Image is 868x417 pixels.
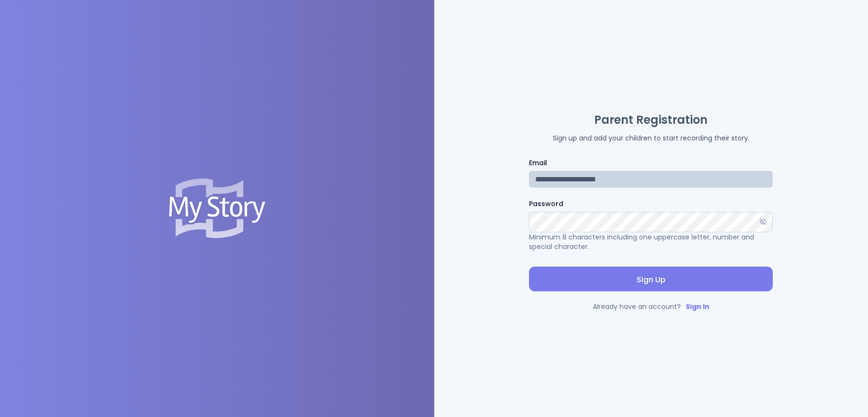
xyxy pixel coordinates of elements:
label: Password [529,199,773,209]
a: Sign In [686,302,709,311]
p: Already have an account? [529,301,773,312]
span: Sign Up [537,274,765,286]
img: Logo [167,179,267,238]
p: Sign up and add your children to start recording their story. [529,133,773,143]
h1: Parent Registration [529,114,773,126]
button: Sign Up [529,267,773,291]
p: Minimum 8 characters including one uppercase letter, number and special character. [529,232,773,251]
label: Email [529,158,773,168]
